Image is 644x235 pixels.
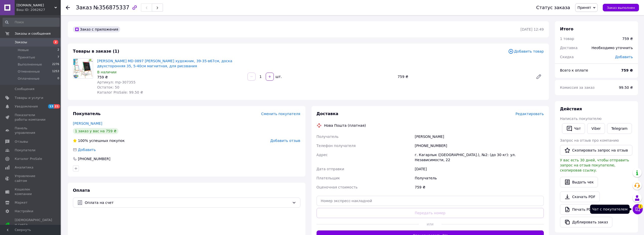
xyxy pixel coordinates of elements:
span: Написать покупателю [560,117,601,121]
a: [PERSON_NAME] MD 0897 [PERSON_NAME] художник, 39-35-в67см, доска двухсторонняя 35, 5-40см магнитн... [97,59,232,68]
button: Выдать чек [560,177,598,187]
span: Покупатель [73,111,100,116]
span: Сообщения [15,87,34,91]
span: Добавить товар [508,49,544,54]
span: 100% [78,139,88,143]
span: Оплата на счет [85,200,290,205]
span: Скидка [560,55,574,59]
span: Артикул: mp-307355 [97,80,136,84]
span: Адрес [317,153,328,157]
span: 2 [57,48,59,52]
div: Необходимо уточнить [589,42,636,53]
span: Настройки [15,209,33,213]
span: Оплата [73,188,90,193]
div: Вернуться назад [66,5,70,10]
span: Добавить [78,148,96,152]
span: Заказы [15,40,27,45]
span: 21 [54,104,60,109]
span: Товары в заказе (1) [73,49,119,54]
span: У вас есть 30 дней, чтобы отправить запрос на отзыв покупателю, скопировав ссылку. [560,158,629,172]
button: Заказ выполнен [603,4,639,11]
div: 759 ₴ [97,75,243,80]
span: Доставка [317,111,339,116]
span: 2276 [52,62,59,67]
span: Каталог ProSale [15,157,42,161]
span: 1 товар [560,37,574,41]
time: [DATE] 12:49 [521,27,544,31]
span: Выполненные [18,62,42,67]
span: Каталог ProSale: 99.50 ₴ [97,90,143,94]
span: Заказ [76,5,92,11]
span: Добавить отзыв [270,139,300,143]
span: Добавить [615,55,633,59]
span: Оценочная стоимость [317,185,358,189]
span: 2 [53,40,58,44]
span: Управление сайтом [15,174,47,183]
span: №356875337 [93,5,129,11]
a: Telegram [607,123,632,134]
span: Кошелек компании [15,187,47,196]
span: или [419,222,442,227]
span: Отмененные [18,69,40,74]
div: [PHONE_NUMBER] [77,156,111,161]
input: Номер экспресс-накладной [317,196,544,206]
span: Действия [560,106,582,111]
span: Оплаченные [18,76,39,81]
span: Новые [18,48,29,52]
span: Маркет [15,200,28,205]
span: 1 [638,204,643,209]
span: Панель управления [15,126,47,135]
div: г. Кагарлык ([GEOGRAPHIC_DATA].), №2: (до 30 кг): ул. Независимости, 22 [414,150,545,164]
span: Запрос на отзыв про компанию [560,138,619,142]
button: Чат с покупателем1 [633,204,643,214]
div: Статус заказа [536,5,570,10]
span: Плательщик [317,176,340,180]
div: Ваш ID: 2062627 [16,8,61,12]
span: Остаток: 50 [97,85,119,89]
button: Дублировать заказ [560,217,612,227]
span: 7 [57,55,59,60]
input: Поиск [3,18,60,27]
span: Всего к оплате [560,68,588,72]
span: Заказ выполнен [607,6,635,10]
span: Принят [577,6,591,10]
a: Редактировать [534,72,544,82]
span: Принятые [18,55,35,60]
span: 13 [48,104,54,109]
div: [PERSON_NAME] [414,132,545,141]
span: Телефон получателя [317,144,356,148]
div: 759 ₴ [622,36,633,41]
span: Essatoys.com.ua [16,3,54,8]
span: Итого [560,27,573,31]
span: Получатель [317,135,339,139]
span: В наличии [97,70,116,74]
span: Аналитика [15,165,33,170]
span: Уведомления [15,104,38,109]
div: Заказ с приложения [73,26,120,32]
span: 0 [57,76,59,81]
span: Редактировать [515,112,544,116]
div: 759 ₴ [396,73,532,80]
span: Отзывы [15,139,28,144]
div: Чат с покупателем [590,205,630,214]
div: успешных покупок [73,138,125,143]
span: Товары и услуги [15,96,43,100]
span: Заказы и сообщения [15,31,51,36]
a: Печать PDF [560,204,598,215]
a: Скачать PDF [560,191,600,202]
span: Покупатели [15,148,35,153]
div: шт. [274,74,282,79]
div: 759 ₴ [414,183,545,192]
span: 99.50 ₴ [619,86,633,90]
span: [DEMOGRAPHIC_DATA] и счета [15,218,52,232]
span: Комиссия за заказ [560,86,595,90]
a: Viber [587,123,605,134]
img: Мольберт MD 0897 Маленький художник, 39-35-в67см, доска двухсторонняя 35, 5-40см магнитная, для р... [73,59,93,78]
div: [DATE] [414,164,545,174]
button: Чат [562,123,585,134]
b: 759 ₴ [621,68,633,72]
span: Доставка [560,46,577,50]
a: [PERSON_NAME] [73,121,102,125]
div: 1 заказ у вас на 759 ₴ [73,128,118,134]
div: [PHONE_NUMBER] [414,141,545,150]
